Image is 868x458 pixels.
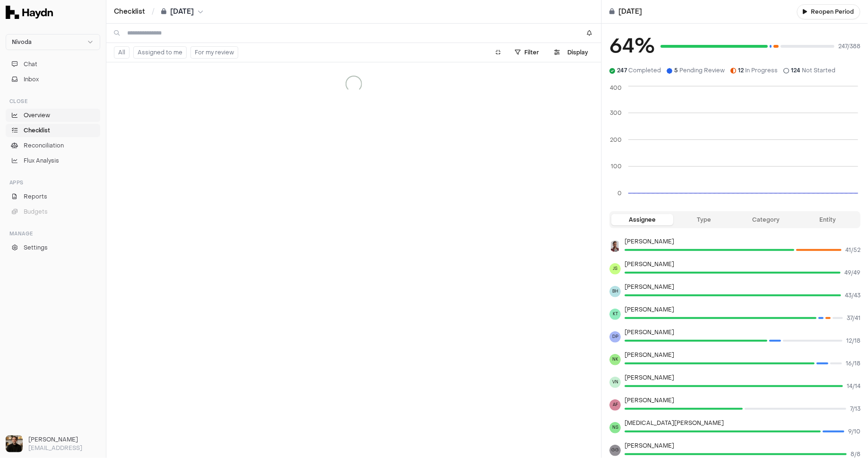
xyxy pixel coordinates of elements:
span: NS [609,422,621,433]
div: Close [6,94,100,109]
p: [PERSON_NAME] [625,283,860,291]
span: [DATE] [170,7,194,17]
span: Not Started [791,67,835,74]
a: Flux Analysis [6,154,100,167]
button: Reopen Period [797,4,860,19]
span: 12 [738,67,744,74]
p: [MEDICAL_DATA][PERSON_NAME] [625,419,860,427]
span: Completed [617,67,661,74]
div: Manage [6,226,100,241]
span: 12 / 18 [846,337,860,345]
span: 43 / 43 [845,292,860,299]
a: [DATE] [618,7,642,17]
span: Chat [24,60,37,69]
span: 41 / 52 [845,246,860,254]
span: JS [609,263,621,275]
p: [PERSON_NAME] [625,397,860,404]
tspan: 0 [617,190,622,197]
tspan: 400 [610,84,622,92]
span: KT [609,309,621,320]
span: In Progress [738,67,778,74]
img: Ole Heine [6,435,23,452]
span: Checklist [24,126,50,135]
button: Filter [509,45,545,60]
button: Assignee [611,214,673,225]
span: Inbox [24,75,39,84]
p: [PERSON_NAME] [625,306,860,313]
a: Checklist [6,124,100,137]
span: 247 / 388 [838,43,860,50]
button: [DATE] [161,7,203,17]
span: 16 / 18 [846,360,860,367]
p: [PERSON_NAME] [625,328,860,336]
div: Apps [6,175,100,190]
h3: [PERSON_NAME] [28,435,100,444]
span: 49 / 49 [844,269,860,277]
button: Type [673,214,735,225]
a: Settings [6,241,100,254]
span: Filter [524,49,539,56]
button: Nivoda [6,34,100,50]
button: Budgets [6,205,100,218]
span: Reconciliation [24,141,64,150]
span: Flux Analysis [24,156,59,165]
span: 247 [617,67,627,74]
nav: breadcrumb [106,7,211,17]
button: Assigned to me [133,46,187,59]
a: Reconciliation [6,139,100,152]
span: 124 [791,67,800,74]
span: AF [609,399,621,411]
span: 37 / 41 [847,314,860,322]
span: 7 / 13 [850,405,860,413]
button: Chat [6,58,100,71]
a: Checklist [114,7,145,17]
tspan: 300 [610,109,622,117]
tspan: 100 [611,163,622,170]
p: [PERSON_NAME] [625,442,860,449]
p: [EMAIL_ADDRESS] [28,444,100,452]
p: [PERSON_NAME] [625,260,860,268]
span: 5 [674,67,678,74]
span: Nivoda [12,38,32,46]
span: 14 / 14 [847,382,860,390]
p: [PERSON_NAME] [625,374,860,381]
button: Entity [797,214,859,225]
span: Overview [24,111,50,120]
img: JP Smit [609,241,621,252]
tspan: 200 [610,136,622,144]
h3: 64 % [609,31,655,61]
a: Reports [6,190,100,203]
span: Settings [24,243,48,252]
span: Pending Review [674,67,725,74]
p: [PERSON_NAME] [625,351,860,359]
a: Overview [6,109,100,122]
button: For my review [191,46,238,59]
span: 9 / 10 [848,428,860,435]
span: Reports [24,192,47,201]
button: Display [548,45,594,60]
span: VN [609,377,621,388]
button: All [114,46,130,59]
span: Budgets [24,207,48,216]
span: DP [609,331,621,343]
span: 8 / 8 [851,450,860,458]
button: Category [735,214,797,225]
span: NK [609,354,621,365]
span: GG [609,445,621,456]
span: BH [609,286,621,297]
span: / [150,7,156,16]
p: [PERSON_NAME] [625,238,860,245]
img: Haydn Logo [6,6,53,19]
button: Inbox [6,73,100,86]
